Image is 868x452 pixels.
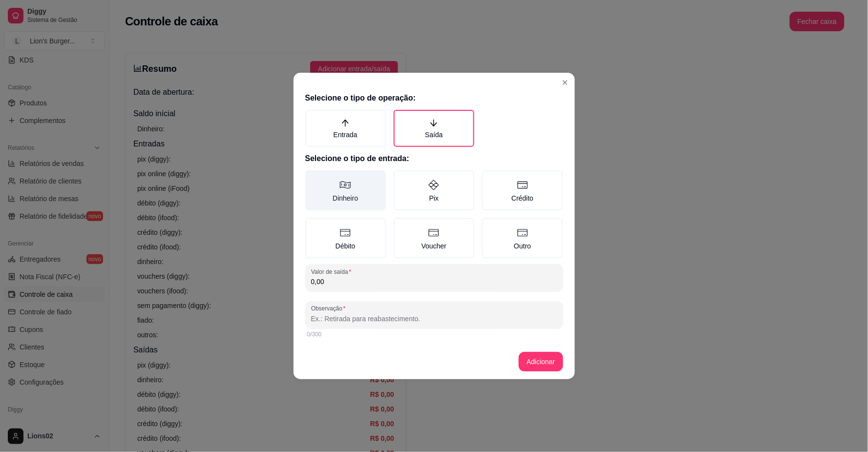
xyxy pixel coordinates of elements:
label: Débito [305,218,386,258]
span: arrow-down [429,119,438,127]
label: Voucher [394,218,474,258]
button: Close [557,75,573,90]
label: Crédito [482,170,563,210]
label: Outro [482,218,563,258]
label: Dinheiro [305,170,386,210]
h2: Selecione o tipo de operação: [305,92,563,104]
input: Valor de saída [311,277,557,287]
label: Valor de saída [311,267,355,276]
input: Observação [311,314,557,324]
label: Observação [311,305,349,313]
label: Saída [394,110,474,147]
button: Adicionar [519,352,563,371]
span: arrow-up [341,119,350,127]
h2: Selecione o tipo de entrada: [305,153,563,164]
label: Entrada [305,110,386,147]
div: 0/300 [307,330,561,338]
label: Pix [394,170,474,210]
